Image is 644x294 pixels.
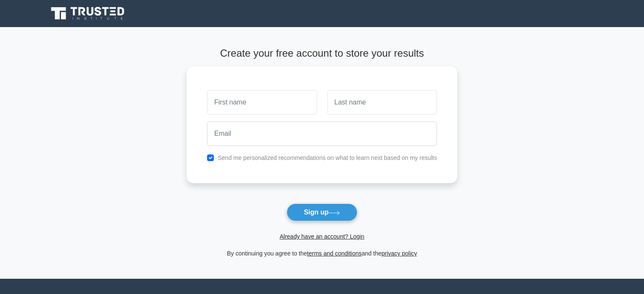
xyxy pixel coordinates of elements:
[187,47,457,60] h4: Create your free account to store your results
[381,250,417,257] a: privacy policy
[182,248,462,258] div: By continuing you agree to the and the
[287,203,358,221] button: Sign up
[207,121,437,146] input: Email
[218,154,437,161] label: Send me personalized recommendations on what to learn next based on my results
[327,90,437,115] input: Last name
[307,250,362,257] a: terms and conditions
[279,233,364,240] a: Already have an account? Login
[207,90,317,115] input: First name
